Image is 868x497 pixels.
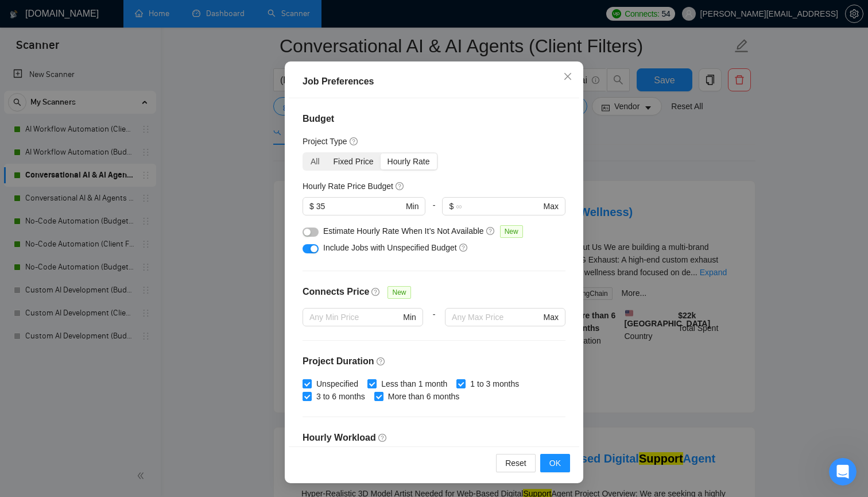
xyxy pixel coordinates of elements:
div: Job Preferences [303,75,565,88]
h4: Budget [303,112,565,126]
button: go back [7,5,29,26]
span: 😃 [136,364,153,387]
div: Close [201,5,222,25]
div: Hourly Rate [381,153,437,169]
iframe: Intercom live chat [829,458,857,486]
span: Max [544,200,559,213]
span: close [563,72,572,81]
span: question-circle [396,182,405,191]
span: Min [403,311,416,323]
div: All [304,153,327,169]
span: question-circle [459,243,468,252]
button: Close [552,61,583,93]
input: ∞ [456,200,541,213]
span: question-circle [486,226,495,236]
span: smiley reaction [130,364,160,387]
span: 1 to 3 months [466,377,524,390]
span: question-circle [378,433,387,442]
span: 3 to 6 months [312,390,370,403]
span: Reset [505,457,526,469]
input: Any Max Price [452,311,541,323]
span: 😐 [106,364,123,387]
button: Expand window [180,5,201,26]
span: $ [309,200,314,213]
span: Max [544,311,559,323]
input: 0 [316,200,404,213]
span: Min [406,200,419,213]
span: Unspecified [312,377,363,390]
h4: Hourly Workload [303,431,565,445]
span: Estimate Hourly Rate When It’s Not Available [323,226,484,236]
div: Fixed Price [327,153,381,169]
span: OK [549,457,561,469]
span: question-circle [371,287,381,296]
button: Reset [496,454,536,472]
span: question-circle [350,137,359,146]
a: Open in help center [69,401,161,410]
span: question-circle [377,357,386,366]
span: disappointed reaction [70,364,100,387]
h4: Project Duration [303,355,565,368]
span: New [387,286,410,299]
button: OK [540,454,570,472]
h4: Connects Price [303,285,369,299]
span: New [500,225,523,238]
div: - [425,197,442,225]
span: Less than 1 month [377,377,452,390]
span: More than 6 months [383,390,464,403]
div: Did this answer your question? [14,352,216,365]
h5: Project Type [303,135,347,148]
div: - [423,308,445,340]
span: 😞 [76,364,93,387]
span: neutral face reaction [100,364,130,387]
input: Any Min Price [309,311,401,323]
span: Include Jobs with Unspecified Budget [323,243,457,252]
h5: Hourly Rate Price Budget [303,180,393,192]
span: $ [449,200,454,213]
